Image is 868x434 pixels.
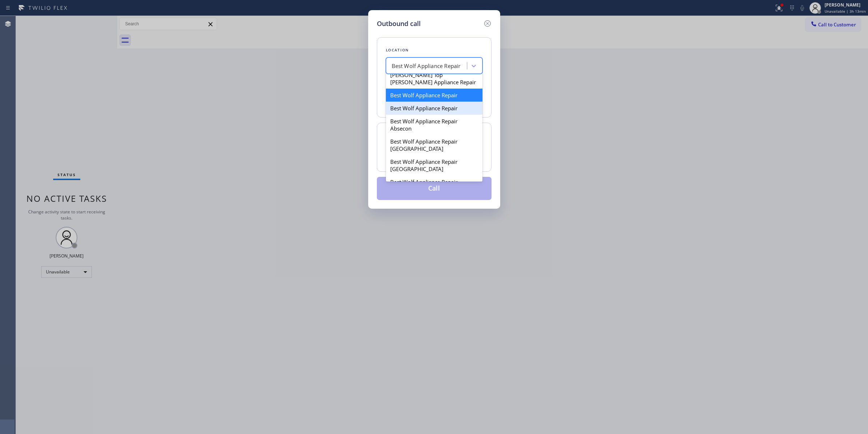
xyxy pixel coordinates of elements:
[386,102,482,115] div: Best Wolf Appliance Repair
[386,68,482,89] div: [PERSON_NAME] Top [PERSON_NAME] Appliance Repair
[386,46,482,54] div: Location
[377,177,492,200] button: Call
[386,155,482,175] div: Best Wolf Appliance Repair [GEOGRAPHIC_DATA]
[386,89,482,102] div: Best Wolf Appliance Repair
[386,135,482,155] div: Best Wolf Appliance Repair [GEOGRAPHIC_DATA]
[386,115,482,135] div: Best Wolf Appliance Repair Absecon
[392,62,461,70] div: Best Wolf Appliance Repair
[386,175,482,196] div: Best Wolf Appliance Repair [GEOGRAPHIC_DATA]
[377,19,421,29] h5: Outbound call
